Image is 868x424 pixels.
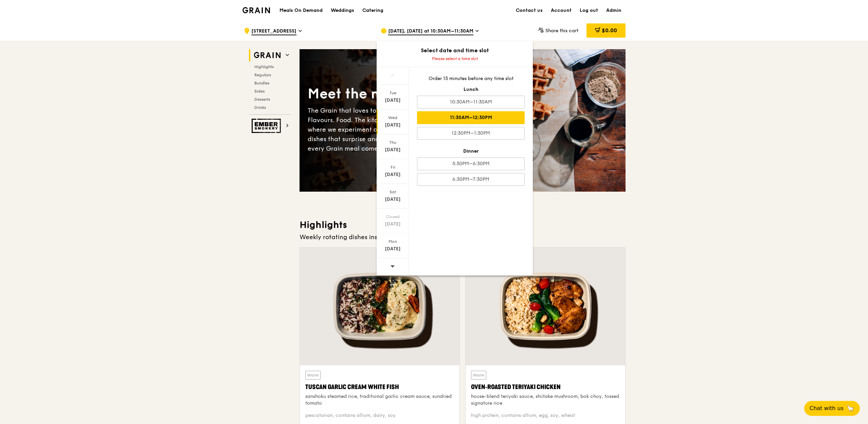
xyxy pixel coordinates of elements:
[378,196,408,203] div: [DATE]
[602,0,626,21] a: Admin
[242,7,270,13] img: Grain
[362,0,383,21] div: Catering
[254,89,265,94] span: Sides
[251,28,296,35] span: [STREET_ADDRESS]
[602,27,617,34] span: $0.00
[377,56,533,61] div: Please select a time slot
[471,371,486,380] div: Warm
[471,393,620,407] div: house-blend teriyaki sauce, shiitake mushroom, bok choy, tossed signature rice
[378,165,408,170] div: Fri
[254,64,274,69] span: Highlights
[252,49,283,61] img: Grain web logo
[279,7,323,14] h1: Meals On Demand
[547,0,576,21] a: Account
[358,0,387,21] a: Catering
[378,147,408,153] div: [DATE]
[417,111,525,124] div: 11:30AM–12:30PM
[378,90,408,96] div: Tue
[254,97,270,102] span: Desserts
[305,371,321,380] div: Warm
[810,404,844,412] span: Chat with us
[576,0,602,21] a: Log out
[378,140,408,145] div: Thu
[378,122,408,129] div: [DATE]
[388,28,473,35] span: [DATE], [DATE] at 10:30AM–11:30AM
[327,0,358,21] a: Weddings
[254,81,269,85] span: Bundles
[417,86,525,93] div: Lunch
[378,97,408,104] div: [DATE]
[417,127,525,140] div: 12:30PM–1:30PM
[417,173,525,186] div: 6:30PM–7:30PM
[417,148,525,155] div: Dinner
[512,0,547,21] a: Contact us
[331,0,354,21] div: Weddings
[846,404,854,412] span: 🦙
[804,401,860,416] button: Chat with us🦙
[305,412,454,419] div: pescatarian, contains allium, dairy, soy
[378,239,408,244] div: Mon
[300,232,626,242] div: Weekly rotating dishes inspired by flavours from around the world.
[378,115,408,120] div: Wed
[252,119,283,133] img: Ember Smokery web logo
[308,85,463,103] div: Meet the new Grain
[545,28,578,34] span: Share this cart
[417,157,525,170] div: 5:30PM–6:30PM
[417,96,525,109] div: 10:30AM–11:30AM
[308,106,463,153] div: The Grain that loves to play. With ingredients. Flavours. Food. The kitchen is our happy place, w...
[378,189,408,195] div: Sat
[254,105,266,110] span: Drinks
[254,73,271,77] span: Regulars
[378,214,408,219] div: Closed
[305,393,454,407] div: sanshoku steamed rice, traditional garlic cream sauce, sundried tomato
[378,221,408,228] div: [DATE]
[378,246,408,252] div: [DATE]
[377,46,533,55] div: Select date and time slot
[417,75,525,82] div: Order 15 minutes before any time slot
[300,219,626,231] h3: Highlights
[471,382,620,392] div: Oven‑Roasted Teriyaki Chicken
[305,382,454,392] div: Tuscan Garlic Cream White Fish
[471,412,620,419] div: high protein, contains allium, egg, soy, wheat
[378,171,408,178] div: [DATE]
